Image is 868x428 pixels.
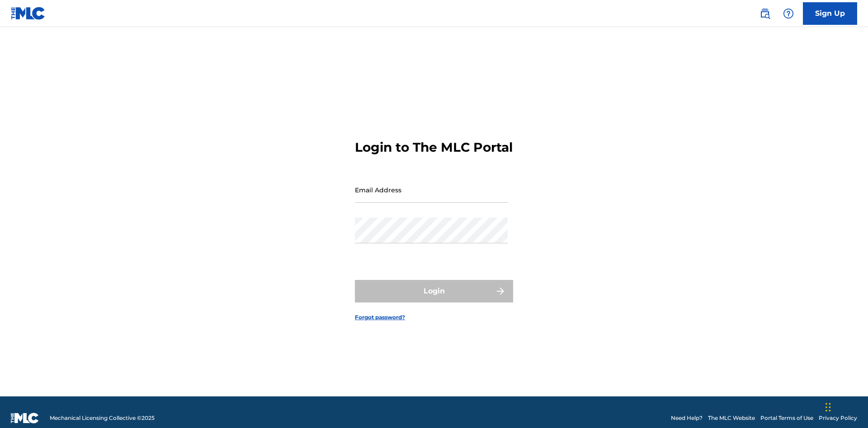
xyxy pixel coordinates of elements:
img: logo [11,413,39,423]
a: Need Help? [671,414,703,422]
img: search [759,8,770,19]
span: Mechanical Licensing Collective © 2025 [50,414,155,422]
img: MLC Logo [11,7,46,20]
a: Portal Terms of Use [760,414,813,422]
div: Drag [826,394,831,421]
iframe: Chat Widget [823,385,868,428]
a: Forgot password? [355,313,405,321]
a: Public Search [756,5,774,23]
a: Privacy Policy [819,414,857,422]
img: help [783,8,794,19]
h3: Login to The MLC Portal [355,140,513,155]
a: The MLC Website [708,414,755,422]
a: Sign Up [803,2,857,25]
div: Help [779,5,797,23]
